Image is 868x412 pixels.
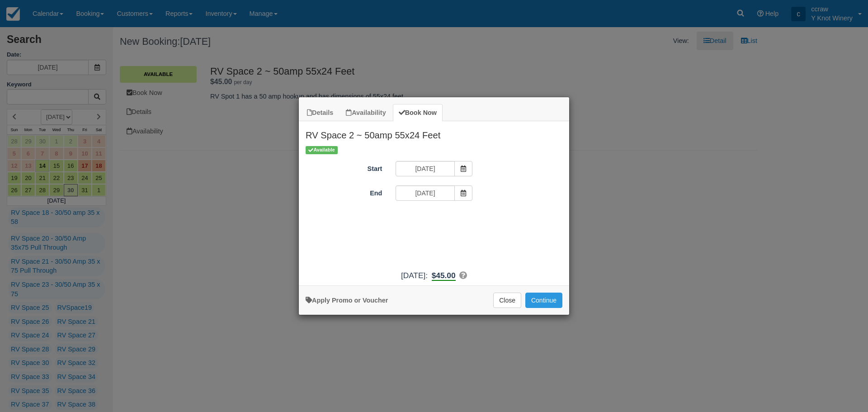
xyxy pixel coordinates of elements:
a: Availability [340,104,392,122]
b: $45.00 [432,271,456,281]
a: Details [301,104,339,122]
label: End [299,185,389,198]
span: [DATE] [401,271,425,280]
div: : [299,270,569,281]
h2: RV Space 2 ~ 50amp 55x24 Feet [299,121,569,145]
span: Available [306,146,338,154]
label: Start [299,161,389,174]
a: Apply Voucher [306,297,388,304]
div: Item Modal [299,121,569,281]
button: Close [493,293,521,308]
button: Add to Booking [525,293,562,308]
a: Book Now [393,104,443,122]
